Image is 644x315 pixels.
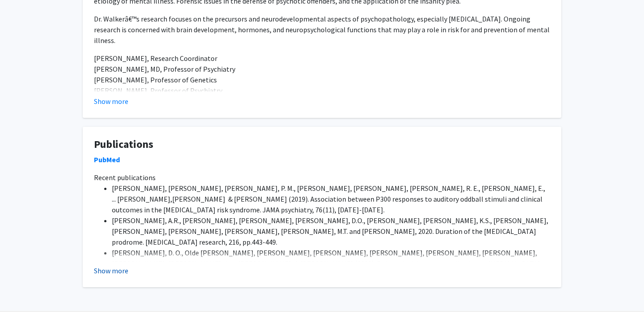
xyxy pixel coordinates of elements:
[94,96,128,107] button: Show more
[112,247,550,280] li: [PERSON_NAME], D. O., Olde [PERSON_NAME], [PERSON_NAME], [PERSON_NAME], [PERSON_NAME], [PERSON_NA...
[7,275,38,308] iframe: Chat
[112,215,550,247] li: [PERSON_NAME], A.R., [PERSON_NAME], [PERSON_NAME], [PERSON_NAME], D.O., [PERSON_NAME], [PERSON_NA...
[94,265,128,276] button: Show more
[94,138,550,151] h4: Publications
[112,183,550,215] li: [PERSON_NAME], [PERSON_NAME], [PERSON_NAME], P. M., [PERSON_NAME], [PERSON_NAME], [PERSON_NAME], ...
[94,155,120,164] a: PubMed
